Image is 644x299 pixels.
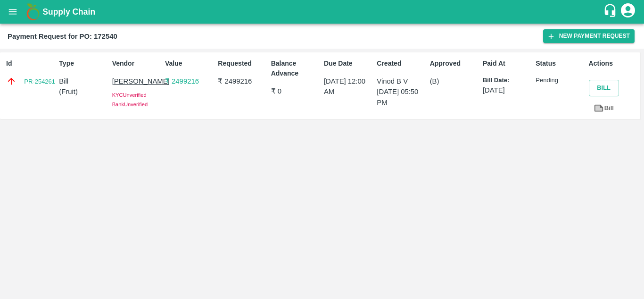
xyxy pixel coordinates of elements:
[8,33,117,40] b: Payment Request for PO: 172540
[165,76,214,86] p: ₹ 2499216
[603,3,619,20] div: customer-support
[536,76,585,85] p: Pending
[536,59,585,68] p: Status
[59,86,108,97] p: ( Fruit )
[324,59,373,68] p: Due Date
[377,59,426,68] p: Created
[218,76,267,86] p: ₹ 2499216
[430,59,479,68] p: Approved
[589,100,619,117] a: Bill
[165,59,214,68] p: Value
[589,59,638,68] p: Actions
[483,85,532,95] p: [DATE]
[377,76,426,86] p: Vinod B V
[483,76,532,85] p: Bill Date:
[589,80,619,96] button: Bill
[24,77,55,86] a: PR-254261
[42,7,95,17] b: Supply Chain
[619,2,636,22] div: account of current user
[59,76,108,86] p: Bill
[271,86,320,96] p: ₹ 0
[112,102,148,107] span: Bank Unverified
[483,59,532,68] p: Paid At
[59,59,108,68] p: Type
[112,76,161,86] p: [PERSON_NAME]
[112,92,147,98] span: KYC Unverified
[430,76,479,86] p: (B)
[112,59,161,68] p: Vendor
[218,59,267,68] p: Requested
[2,1,24,23] button: open drawer
[543,29,635,43] button: New Payment Request
[6,59,55,68] p: Id
[271,59,320,78] p: Balance Advance
[324,76,373,97] p: [DATE] 12:00 AM
[377,86,426,108] p: [DATE] 05:50 PM
[42,5,603,18] a: Supply Chain
[24,2,42,21] img: logo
